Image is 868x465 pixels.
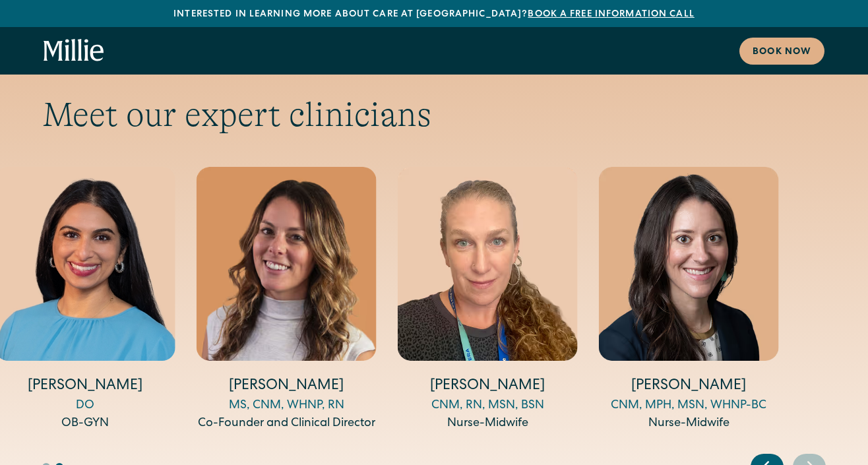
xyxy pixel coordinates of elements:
[197,167,377,433] div: 3 / 5
[44,39,104,63] a: home
[197,377,377,397] h4: [PERSON_NAME]
[197,415,377,433] div: Co-Founder and Clinical Director
[398,397,578,415] div: CNM, RN, MSN, BSN
[398,167,578,433] div: 4 / 5
[398,415,578,433] div: Nurse-Midwife
[739,38,824,65] a: Book now
[599,377,779,397] h4: [PERSON_NAME]
[599,415,779,433] div: Nurse-Midwife
[753,46,811,59] div: Book now
[599,397,779,415] div: CNM, MPH, MSN, WHNP-BC
[528,10,694,19] a: Book a free information call
[599,167,779,433] div: 5 / 5
[197,397,377,415] div: MS, CNM, WHNP, RN
[398,377,578,397] h4: [PERSON_NAME]
[42,94,826,135] h2: Meet our expert clinicians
